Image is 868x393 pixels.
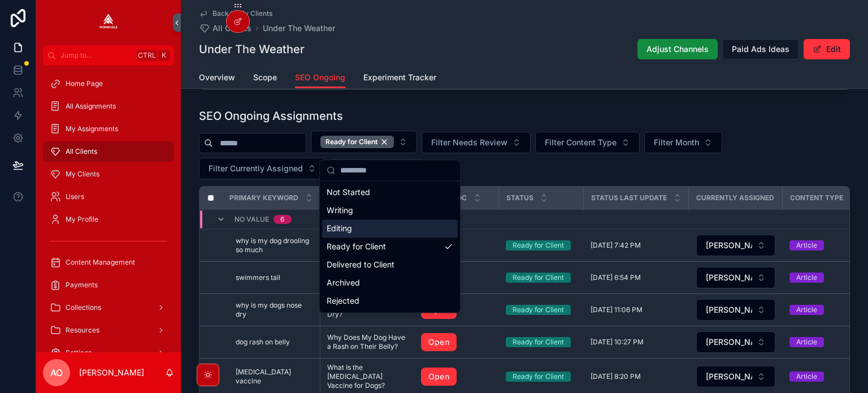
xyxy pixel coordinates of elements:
span: [DATE] 7:42 PM [591,241,641,250]
a: [DATE] 6:54 PM [591,273,682,282]
span: Adjust Channels [646,44,709,55]
div: Ready for Client [322,237,458,256]
div: Ready for Client [320,136,394,148]
span: My Assignments [66,124,118,133]
a: Select Button [696,331,776,353]
div: Editing [322,219,458,237]
a: SEO Ongoing [295,67,345,89]
button: Select Button [644,132,722,153]
a: Select Button [696,299,776,321]
span: Scope [253,72,277,83]
a: Ready for Client [506,273,577,283]
div: Archived [322,274,458,292]
a: Ready for Client [506,337,577,347]
span: swimmers tail [236,273,280,282]
span: Overview [199,72,235,83]
a: Overview [199,67,235,90]
a: Collections [43,297,174,318]
button: Select Button [535,132,640,153]
a: Scope [253,67,277,90]
a: Select Button [696,365,776,388]
button: Unselect READY_FOR_CLIENT [320,136,394,148]
span: why is my dog drooling so much [236,236,313,254]
a: Content Management [43,252,174,273]
a: My Profile [43,209,174,230]
span: Content Management [66,258,135,267]
a: Article [789,337,861,347]
span: dog rash on belly [236,338,290,347]
a: [DATE] 10:27 PM [591,338,682,347]
div: scrollable content [36,66,181,352]
div: 6 [280,215,285,224]
span: [DATE] 8:20 PM [591,372,641,381]
span: Collections [66,303,101,312]
div: Article [796,240,817,251]
a: Experiment Tracker [363,67,436,90]
div: Rejected [322,292,458,310]
a: Open [421,368,457,386]
div: Article [796,337,817,347]
div: Ready for Client [513,240,564,251]
span: Home Page [66,79,103,88]
button: Select Button [696,267,775,288]
span: Jump to... [60,51,132,60]
span: Status Last Update [591,193,667,202]
a: Open [421,333,457,351]
a: My Clients [43,164,174,184]
span: Experiment Tracker [363,72,436,83]
a: Article [789,305,861,315]
span: Filter Currently Assigned [209,163,303,174]
a: Ready for Client [506,305,577,315]
div: Delivered to Client [322,256,458,274]
div: Article [796,372,817,382]
span: Filter Content Type [545,137,617,148]
span: Currently Assigned [696,193,774,202]
a: [DATE] 11:06 PM [591,305,682,314]
span: All Clients [212,23,251,34]
button: Jump to...CtrlK [43,45,174,66]
a: Open [421,368,492,386]
span: SEO Ongoing [295,72,345,83]
span: Ctrl [137,50,157,61]
span: What Is the [MEDICAL_DATA] Vaccine for Dogs? [327,363,407,390]
a: Why Does My Dog Have a Rash on Their Belly? [327,333,407,351]
span: Paid Ads Ideas [732,44,789,55]
span: Primary Keyword [229,193,298,202]
span: No value [235,215,269,224]
button: Select Button [696,299,775,321]
a: Users [43,187,174,207]
a: Open [421,333,492,351]
p: [PERSON_NAME] [79,367,144,378]
a: Ready for Client [506,372,577,382]
span: My Clients [66,170,99,179]
a: Article [789,240,861,251]
a: Home Page [43,74,174,94]
span: [MEDICAL_DATA] vaccine [236,368,313,386]
a: All Clients [43,141,174,162]
div: Writing [322,201,458,219]
button: Edit [804,39,850,59]
span: [PERSON_NAME] [706,240,752,251]
div: Ready for Client [513,372,564,382]
button: Select Button [311,131,417,153]
div: Article [796,273,817,283]
div: Ready for Client [513,305,564,315]
div: Suggestions [320,181,460,312]
a: Article [789,273,861,283]
a: Settings [43,343,174,363]
button: Paid Ads Ideas [722,39,799,59]
button: Select Button [696,235,775,256]
span: AO [50,366,63,379]
span: [DATE] 11:06 PM [591,305,643,314]
span: Status [506,193,533,202]
button: Select Button [696,331,775,353]
a: All Assignments [43,96,174,116]
span: K [159,51,168,60]
a: Under The Weather [263,23,335,34]
h1: Under The Weather [199,41,305,57]
a: Select Button [696,234,776,257]
a: dog rash on belly [236,338,313,347]
a: why is my dogs nose dry [236,301,313,319]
